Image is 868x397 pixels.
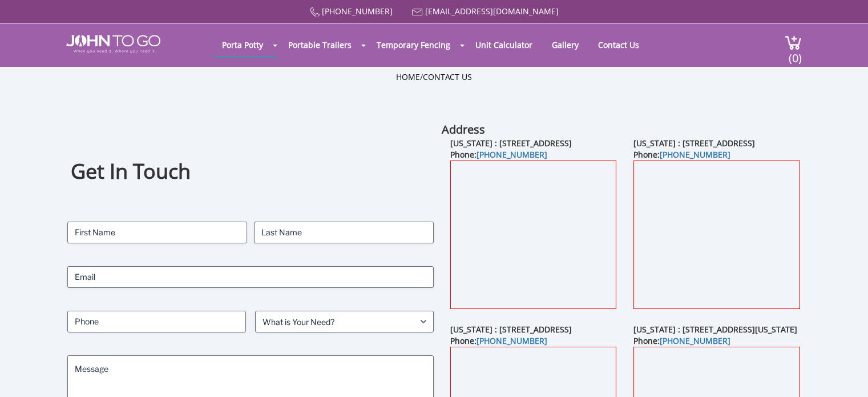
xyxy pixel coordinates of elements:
[310,7,320,17] img: Call
[67,222,247,243] input: First Name
[425,6,559,17] a: [EMAIL_ADDRESS][DOMAIN_NAME]
[822,351,868,397] button: Live Chat
[633,324,797,335] b: [US_STATE] : [STREET_ADDRESS][US_STATE]
[590,34,648,56] a: Contact Us
[423,71,472,82] a: Contact Us
[660,335,730,346] a: [PHONE_NUMBER]
[785,35,802,50] img: cart a
[633,138,755,149] b: [US_STATE] : [STREET_ADDRESS]
[254,222,434,243] input: Last Name
[396,71,420,82] a: Home
[213,34,272,56] a: Porta Potty
[633,149,730,160] b: Phone:
[543,34,587,56] a: Gallery
[66,35,160,53] img: JOHN to go
[396,71,472,83] ul: /
[450,149,547,160] b: Phone:
[788,41,802,66] span: (0)
[477,335,547,346] a: [PHONE_NUMBER]
[660,149,730,160] a: [PHONE_NUMBER]
[67,266,434,288] input: Email
[412,9,423,16] img: Mail
[67,311,246,332] input: Phone
[450,138,572,149] b: [US_STATE] : [STREET_ADDRESS]
[322,6,393,17] a: [PHONE_NUMBER]
[450,335,547,346] b: Phone:
[633,335,730,346] b: Phone:
[368,34,459,56] a: Temporary Fencing
[467,34,541,56] a: Unit Calculator
[71,158,430,186] h1: Get In Touch
[477,149,547,160] a: [PHONE_NUMBER]
[450,324,572,335] b: [US_STATE] : [STREET_ADDRESS]
[280,34,360,56] a: Portable Trailers
[442,122,485,137] b: Address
